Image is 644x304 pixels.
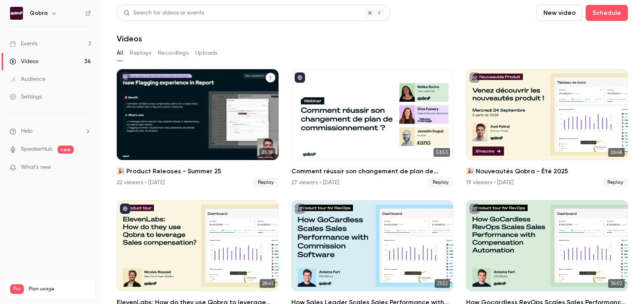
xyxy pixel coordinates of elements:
[10,127,91,136] li: help-dropdown-opener
[30,9,47,17] h6: Qobra
[466,179,514,187] div: 19 viewers • [DATE]
[120,203,130,214] button: published
[466,166,628,176] h2: 🎉 Nouveautés Qobra - Été 2025
[117,179,165,187] div: 22 viewers • [DATE]
[158,47,189,60] button: Recordings
[120,72,130,83] button: unpublished
[295,203,305,214] button: unpublished
[469,72,480,83] button: unpublished
[117,47,123,60] button: All
[253,178,279,187] span: Replay
[435,279,450,288] span: 21:52
[466,69,628,187] li: 🎉 Nouveautés Qobra - Été 2025
[291,69,453,187] a: 53:53Comment réussir son changement de plan de commissionnement ?27 viewers • [DATE]Replay
[117,69,279,187] li: 🎉 Product Releases - Summer 25
[117,166,279,176] h2: 🎉 Product Releases - Summer 25
[433,148,450,157] span: 53:53
[608,279,625,288] span: 36:02
[10,75,45,83] div: Audience
[291,166,453,176] h2: Comment réussir son changement de plan de commissionnement ?
[58,146,74,154] span: new
[21,163,51,172] span: What's new
[291,69,453,187] li: Comment réussir son changement de plan de commissionnement ?
[10,93,42,101] div: Settings
[117,69,279,187] a: 23:38🎉 Product Releases - Summer 2522 viewers • [DATE]Replay
[291,179,339,187] div: 27 viewers • [DATE]
[29,286,91,292] span: Plan usage
[195,47,218,60] button: Uploads
[21,127,33,136] span: Help
[21,145,53,154] a: SpeakerHub
[10,40,37,48] div: Events
[124,9,204,17] div: Search for videos or events
[469,203,480,214] button: unpublished
[10,284,24,294] span: Pro
[428,178,453,187] span: Replay
[466,69,628,187] a: 26:48🎉 Nouveautés Qobra - Été 202519 viewers • [DATE]Replay
[260,279,275,288] span: 28:41
[603,178,628,187] span: Replay
[295,72,305,83] button: published
[117,34,142,43] h1: Videos
[130,47,151,60] button: Replays
[608,148,625,157] span: 26:48
[117,5,628,299] section: Videos
[10,7,23,20] img: Qobra
[259,148,275,157] span: 23:38
[10,58,38,66] div: Videos
[586,5,628,21] button: Schedule
[537,5,582,21] button: New video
